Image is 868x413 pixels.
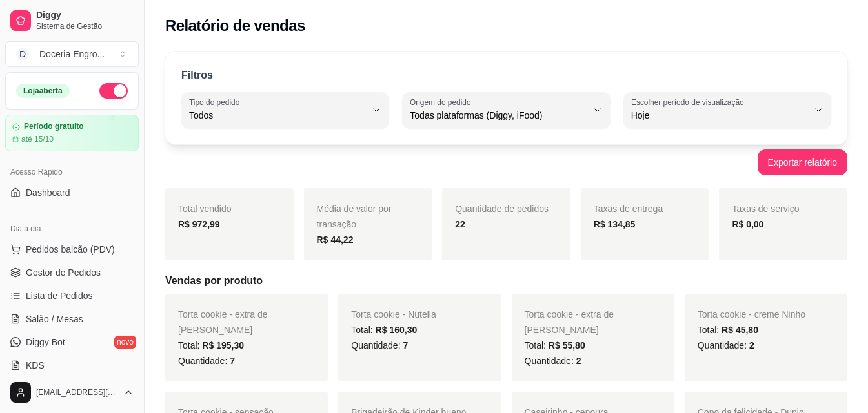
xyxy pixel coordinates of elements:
[165,15,305,36] h2: Relatório de vendas
[698,309,805,320] span: Torta cookie - creme Ninho
[5,377,139,408] button: [EMAIL_ADDRESS][DOMAIN_NAME]
[178,219,220,229] strong: R$ 972,99
[631,109,808,122] span: Hoje
[5,309,139,329] a: Salão / Mesas
[36,21,134,32] span: Sistema de Gestão
[26,359,45,372] span: KDS
[525,340,585,351] span: Total:
[351,340,408,351] span: Quantidade:
[698,325,758,335] span: Total:
[202,340,244,351] span: R$ 195,30
[732,204,799,214] span: Taxas de serviço
[403,340,408,351] span: 7
[16,48,29,61] span: D
[5,182,139,203] a: Dashboard
[5,218,139,239] div: Dia a dia
[5,41,139,67] button: Select a team
[5,115,139,151] a: Período gratuitoaté 15/10
[165,273,847,289] h5: Vendas por produto
[455,204,549,214] span: Quantidade de pedidos
[5,239,139,260] button: Pedidos balcão (PDV)
[749,340,754,351] span: 2
[26,243,115,256] span: Pedidos balcão (PDV)
[230,356,235,366] span: 7
[36,387,118,398] span: [EMAIL_ADDRESS][DOMAIN_NAME]
[525,356,581,366] span: Quantidade:
[24,122,84,131] article: Período gratuito
[5,262,139,283] a: Gestor de Pedidos
[26,266,101,279] span: Gestor de Pedidos
[26,312,83,325] span: Salão / Mesas
[36,10,134,21] span: Diggy
[351,325,417,335] span: Total:
[549,340,585,351] span: R$ 55,80
[39,48,105,61] div: Doceria Engro ...
[189,97,244,108] label: Tipo do pedido
[402,92,610,128] button: Origem do pedidoTodas plataformas (Diggy, iFood)
[5,355,139,376] a: KDS
[16,84,70,98] div: Loja aberta
[181,68,213,83] p: Filtros
[698,340,754,351] span: Quantidade:
[5,162,139,182] div: Acesso Rápido
[594,219,636,229] strong: R$ 134,85
[722,325,758,335] span: R$ 45,80
[351,309,436,320] span: Torta cookie - Nutella
[317,235,354,245] strong: R$ 44,22
[455,219,465,229] strong: 22
[5,332,139,352] a: Diggy Botnovo
[623,92,831,128] button: Escolher período de visualizaçãoHoje
[525,309,614,335] span: Torta cookie - extra de [PERSON_NAME]
[410,97,475,108] label: Origem do pedido
[26,336,65,349] span: Diggy Bot
[576,356,581,366] span: 2
[5,285,139,306] a: Lista de Pedidos
[181,92,389,128] button: Tipo do pedidoTodos
[189,109,366,122] span: Todos
[21,134,54,144] article: até 15/10
[99,83,128,99] button: Alterar Status
[317,204,392,229] span: Média de valor por transação
[631,97,748,108] label: Escolher período de visualização
[26,289,93,302] span: Lista de Pedidos
[5,5,139,36] a: DiggySistema de Gestão
[178,340,244,351] span: Total:
[732,219,763,229] strong: R$ 0,00
[178,356,235,366] span: Quantidade:
[376,325,418,335] span: R$ 160,30
[594,204,663,214] span: Taxas de entrega
[178,309,268,335] span: Torta cookie - extra de [PERSON_NAME]
[178,204,232,214] span: Total vendido
[758,149,847,175] button: Exportar relatório
[410,109,587,122] span: Todas plataformas (Diggy, iFood)
[26,186,70,199] span: Dashboard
